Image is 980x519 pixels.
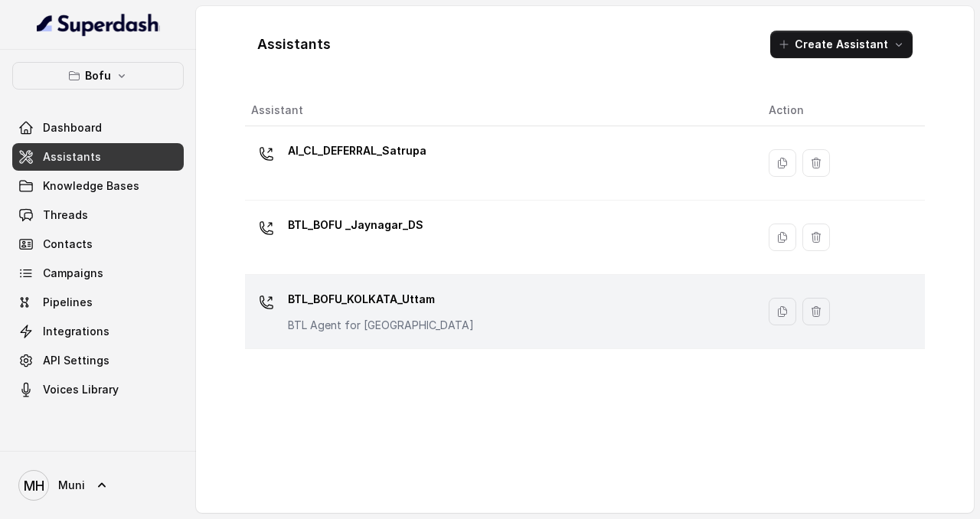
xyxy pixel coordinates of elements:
a: Muni [12,464,184,507]
span: Integrations [43,324,109,339]
p: BTL_BOFU_KOLKATA_Uttam [288,287,474,312]
button: Bofu [12,62,184,90]
a: Dashboard [12,114,184,142]
a: Knowledge Bases [12,172,184,200]
th: Action [756,95,925,126]
span: API Settings [43,353,109,368]
button: Create Assistant [770,31,913,58]
a: Pipelines [12,289,184,316]
span: Contacts [43,237,93,252]
a: Assistants [12,143,184,171]
span: Dashboard [43,120,102,135]
span: Campaigns [43,266,103,281]
h1: Assistants [257,32,331,57]
a: Threads [12,201,184,229]
span: Pipelines [43,295,93,310]
a: Contacts [12,230,184,258]
span: Assistants [43,149,101,165]
p: BTL Agent for [GEOGRAPHIC_DATA] [288,318,474,333]
p: Bofu [85,67,111,85]
a: Integrations [12,318,184,345]
text: MH [24,478,44,494]
span: Voices Library [43,382,119,397]
th: Assistant [245,95,756,126]
a: API Settings [12,347,184,374]
p: BTL_BOFU _Jaynagar_DS [288,213,423,237]
span: Muni [58,478,85,493]
span: Threads [43,207,88,223]
a: Voices Library [12,376,184,403]
p: AI_CL_DEFERRAL_Satrupa [288,139,426,163]
img: light.svg [37,12,160,37]
a: Campaigns [12,259,184,287]
span: Knowledge Bases [43,178,139,194]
